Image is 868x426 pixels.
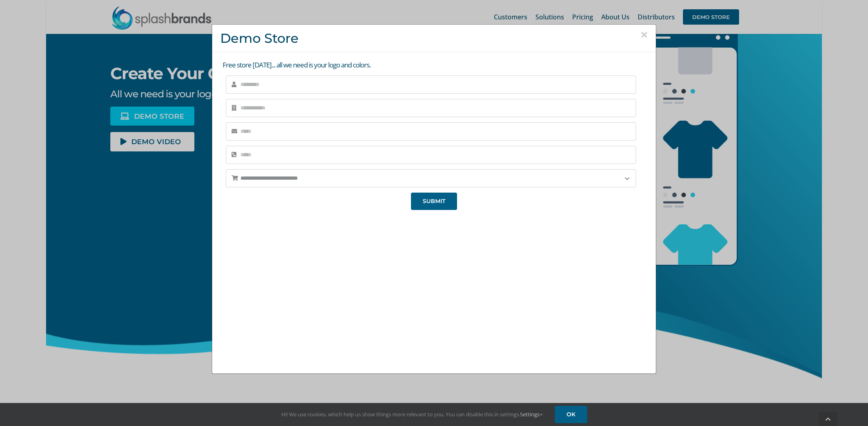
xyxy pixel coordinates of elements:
[223,60,648,70] p: Free store [DATE]... all we need is your logo and colors.
[220,31,648,46] h3: Demo Store
[640,29,648,41] button: Close
[411,193,457,210] button: SUBMIT
[423,198,445,205] span: SUBMIT
[301,216,567,365] iframe: SplashBrands Demo Store Overview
